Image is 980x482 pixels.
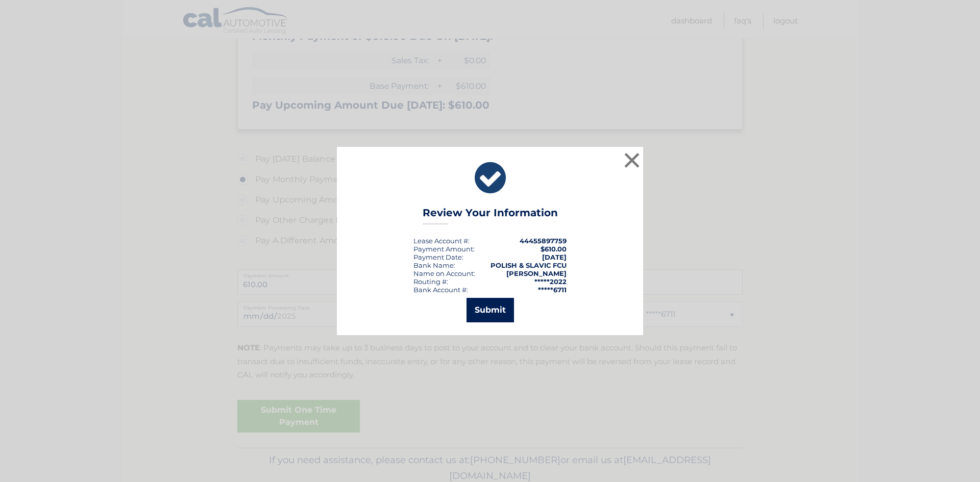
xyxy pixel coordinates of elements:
button: Submit [467,298,514,322]
button: × [622,150,642,170]
div: Bank Account #: [413,286,468,294]
div: Lease Account #: [413,237,470,245]
div: Payment Amount: [413,245,475,253]
div: Name on Account: [413,269,475,277]
span: [DATE] [542,253,567,261]
div: Routing #: [413,277,448,286]
span: $610.00 [541,245,567,253]
strong: [PERSON_NAME] [506,269,567,277]
strong: 44455897759 [520,237,567,245]
div: Bank Name: [413,261,455,269]
div: : [413,253,463,261]
strong: POLISH & SLAVIC FCU [491,261,567,269]
h3: Review Your Information [423,207,558,224]
span: Payment Date [413,253,462,261]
